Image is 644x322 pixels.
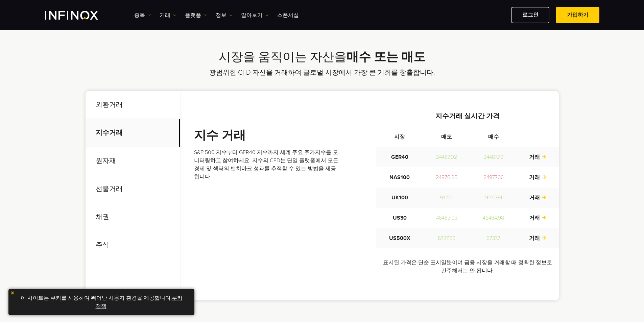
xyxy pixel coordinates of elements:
[10,291,15,295] img: yellow close icon
[12,292,191,312] p: 이 사이트는 쿠키를 사용하여 뛰어난 사용자 환경을 제공합니다. .
[86,91,180,119] p: 외환거래
[194,148,340,181] p: S&P 500 지수부터 GER40 지수까지 세계 주요 주가지수를 모니터링하고 참여하세요. 지수의 CFD는 단일 플랫폼에서 모든 경제 및 섹터의 벤치마크 성과를 추적할 수 있는...
[45,11,114,20] a: INFINOX Logo
[423,228,470,248] td: 6737.26
[347,50,426,64] strong: 매수 또는 매도
[435,112,500,120] strong: 지수거래 실시간 가격
[86,231,180,259] p: 주식
[216,11,233,19] a: 정보
[470,208,517,228] td: 46484.98
[470,228,517,248] td: 6737.7
[529,194,547,201] a: 거래
[277,11,299,19] a: 스폰서십
[423,127,470,147] th: 매도
[423,188,470,208] td: 9470.1
[529,174,547,181] a: 거래
[185,11,207,19] a: 플랫폼
[241,11,269,19] a: 알아보기
[423,147,470,167] td: 24487.02
[529,215,547,221] a: 거래
[470,147,517,167] td: 24487.79
[134,11,151,19] a: 종목
[511,7,549,23] a: 로그인
[86,147,180,175] p: 원자재
[86,203,180,231] p: 채권
[470,127,517,147] th: 매수
[86,50,559,65] h2: 시장을 움직이는 자산을
[423,167,470,188] td: 24976.26
[529,235,547,242] a: 거래
[529,154,547,160] a: 거래
[376,228,423,248] td: US500X
[86,119,180,147] p: 지수거래
[86,175,180,203] p: 선물거래
[166,68,478,77] p: 광범위한 CFD 자산을 거래하여 글로벌 시장에서 가장 큰 기회를 창출합니다.
[423,208,470,228] td: 46483.03
[376,147,423,167] td: GER40
[376,208,423,228] td: US30
[376,127,423,147] th: 시장
[376,258,559,275] p: 표시된 가격은 단순 표시일뿐이며 금융 시장을 거래할 때 정확한 정보로 간주해서는 안 됩니다.
[556,7,599,23] a: 가입하기
[470,188,517,208] td: 9470.91
[376,188,423,208] td: UK100
[376,167,423,188] td: NAS100
[160,11,176,19] a: 거래
[470,167,517,188] td: 24977.36
[194,128,246,143] strong: 지수 거래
